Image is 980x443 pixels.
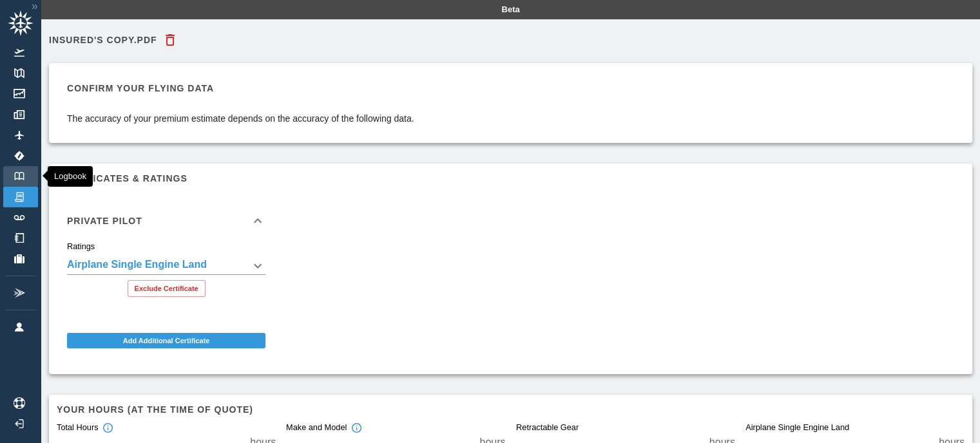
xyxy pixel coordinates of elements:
div: Make and Model [286,422,362,434]
p: The accuracy of your premium estimate depends on the accuracy of the following data. [67,112,414,125]
div: Private Pilot [57,241,276,307]
h6: Your hours (at the time of quote) [57,402,965,417]
div: Airplane Single Engine Land [67,257,265,275]
h6: Private Pilot [67,216,142,225]
svg: Total hours in fixed-wing aircraft [102,422,113,434]
div: Private Pilot [57,200,276,241]
div: Total Hours [57,422,113,434]
button: Exclude Certificate [128,280,206,297]
h6: Certificates & Ratings [57,171,965,185]
label: Retractable Gear [516,422,579,434]
h6: Insured's Copy.pdf [49,35,157,44]
h6: Confirm your flying data [67,81,414,95]
label: Airplane Single Engine Land [745,422,849,434]
button: Add Additional Certificate [67,333,265,348]
svg: Total hours in the make and model of the insured aircraft [351,422,363,434]
label: Ratings [67,241,95,252]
